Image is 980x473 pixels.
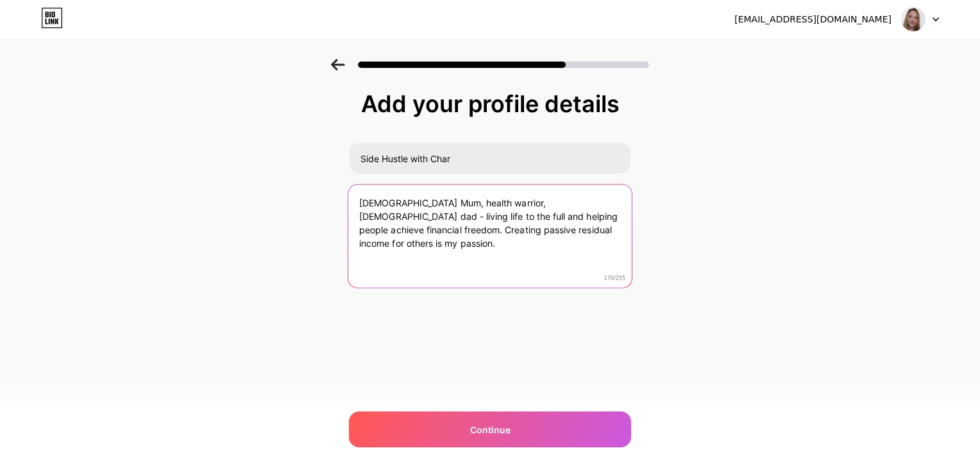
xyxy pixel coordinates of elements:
[470,423,511,436] span: Continue
[350,143,630,174] input: Your name
[355,91,625,117] div: Add your profile details
[604,275,626,283] span: 179/255
[734,13,891,26] div: [EMAIL_ADDRESS][DOMAIN_NAME]
[901,7,925,31] img: sidehustlewithchar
